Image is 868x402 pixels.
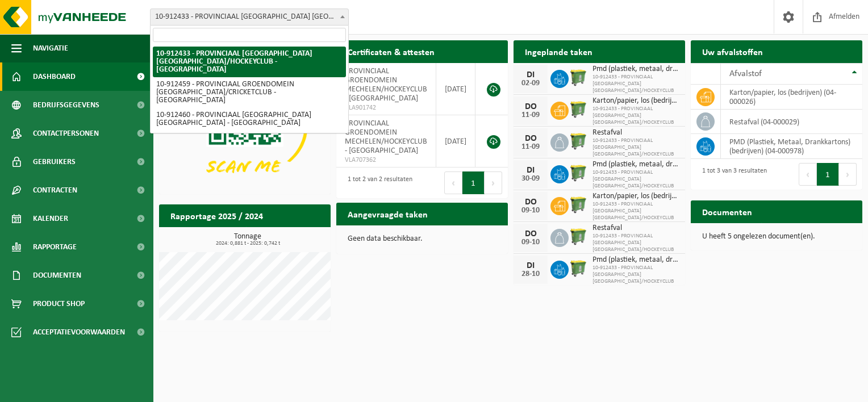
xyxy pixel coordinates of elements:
[348,235,496,243] p: Geen data beschikbaar.
[569,227,588,246] img: WB-0770-HPE-GN-51
[33,204,68,233] span: Kalender
[519,134,542,143] div: DO
[569,195,588,215] img: WB-0770-HPE-GN-50
[519,143,542,151] div: 11-09
[569,100,588,119] img: WB-0770-HPE-GN-50
[345,156,427,165] span: VLA707362
[592,106,679,126] span: 10-912433 - PROVINCIAAL [GEOGRAPHIC_DATA] [GEOGRAPHIC_DATA]/HOCKEYCLUB
[345,103,427,112] span: VLA901742
[592,224,679,233] span: Restafval
[33,91,99,119] span: Bedrijfsgegevens
[839,163,857,186] button: Next
[592,137,679,158] span: 10-912433 - PROVINCIAAL [GEOGRAPHIC_DATA] [GEOGRAPHIC_DATA]/HOCKEYCLUB
[721,85,862,110] td: karton/papier, los (bedrijven) (04-000026)
[592,74,679,94] span: 10-912433 - PROVINCIAAL [GEOGRAPHIC_DATA] [GEOGRAPHIC_DATA]/HOCKEYCLUB
[799,163,817,186] button: Previous
[485,171,502,194] button: Next
[153,47,346,77] li: 10-912433 - PROVINCIAAL [GEOGRAPHIC_DATA] [GEOGRAPHIC_DATA]/HOCKEYCLUB - [GEOGRAPHIC_DATA]
[691,200,763,223] h2: Documenten
[444,171,462,194] button: Previous
[33,148,76,176] span: Gebruikers
[519,175,542,183] div: 30-09
[702,233,851,241] p: U heeft 5 ongelezen document(en).
[519,261,542,270] div: DI
[592,169,679,190] span: 10-912433 - PROVINCIAAL [GEOGRAPHIC_DATA] [GEOGRAPHIC_DATA]/HOCKEYCLUB
[153,108,346,131] li: 10-912460 - PROVINCIAAL [GEOGRAPHIC_DATA] [GEOGRAPHIC_DATA] - [GEOGRAPHIC_DATA]
[33,176,77,204] span: Contracten
[592,97,679,106] span: Karton/papier, los (bedrijven)
[342,170,412,195] div: 1 tot 2 van 2 resultaten
[592,192,679,201] span: Karton/papier, los (bedrijven)
[519,270,542,278] div: 28-10
[592,201,679,221] span: 10-912433 - PROVINCIAAL [GEOGRAPHIC_DATA] [GEOGRAPHIC_DATA]/HOCKEYCLUB
[33,34,68,62] span: Navigatie
[569,68,588,87] img: WB-0770-HPE-GN-51
[569,132,588,151] img: WB-0770-HPE-GN-51
[592,256,679,265] span: Pmd (plastiek, metaal, drankkartons) (bedrijven)
[436,115,475,167] td: [DATE]
[159,204,274,227] h2: Rapportage 2025 / 2024
[33,261,81,290] span: Documenten
[33,62,76,91] span: Dashboard
[33,318,125,346] span: Acceptatievoorwaarden
[436,63,475,115] td: [DATE]
[519,79,542,87] div: 02-09
[514,40,604,62] h2: Ingeplande taken
[336,40,446,62] h2: Certificaten & attesten
[592,65,679,74] span: Pmd (plastiek, metaal, drankkartons) (bedrijven)
[691,40,774,62] h2: Uw afvalstoffen
[246,227,329,249] a: Bekijk rapportage
[721,110,862,134] td: restafval (04-000029)
[817,163,839,186] button: 1
[592,233,679,253] span: 10-912433 - PROVINCIAAL [GEOGRAPHIC_DATA] [GEOGRAPHIC_DATA]/HOCKEYCLUB
[519,166,542,175] div: DI
[696,162,767,187] div: 1 tot 3 van 3 resultaten
[721,134,862,159] td: PMD (Plastiek, Metaal, Drankkartons) (bedrijven) (04-000978)
[569,259,588,278] img: WB-0770-HPE-GN-51
[519,207,542,215] div: 09-10
[345,67,427,103] span: PROVINCIAAL GROENDOMEIN MECHELEN/HOCKEYCLUB - [GEOGRAPHIC_DATA]
[519,111,542,119] div: 11-09
[592,160,679,169] span: Pmd (plastiek, metaal, drankkartons) (bedrijven)
[569,164,588,183] img: WB-0770-HPE-GN-51
[519,229,542,238] div: DO
[592,265,679,285] span: 10-912433 - PROVINCIAAL [GEOGRAPHIC_DATA] [GEOGRAPHIC_DATA]/HOCKEYCLUB
[519,102,542,111] div: DO
[729,69,762,78] span: Afvalstof
[150,9,349,26] span: 10-912433 - PROVINCIAAL GROENDOMEIN MECHELEN/HOCKEYCLUB - MECHELEN
[462,171,485,194] button: 1
[33,119,99,148] span: Contactpersonen
[165,241,331,246] span: 2024: 0,881 t - 2025: 0,742 t
[153,77,346,108] li: 10-912459 - PROVINCIAAL GROENDOMEIN [GEOGRAPHIC_DATA]/CRICKETCLUB - [GEOGRAPHIC_DATA]
[345,119,427,155] span: PROVINCIAAL GROENDOMEIN MECHELEN/HOCKEYCLUB - [GEOGRAPHIC_DATA]
[592,128,679,137] span: Restafval
[336,203,439,225] h2: Aangevraagde taken
[519,70,542,79] div: DI
[519,238,542,246] div: 09-10
[33,233,77,261] span: Rapportage
[151,9,348,25] span: 10-912433 - PROVINCIAAL GROENDOMEIN MECHELEN/HOCKEYCLUB - MECHELEN
[519,198,542,207] div: DO
[33,290,85,318] span: Product Shop
[165,233,331,246] h3: Tonnage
